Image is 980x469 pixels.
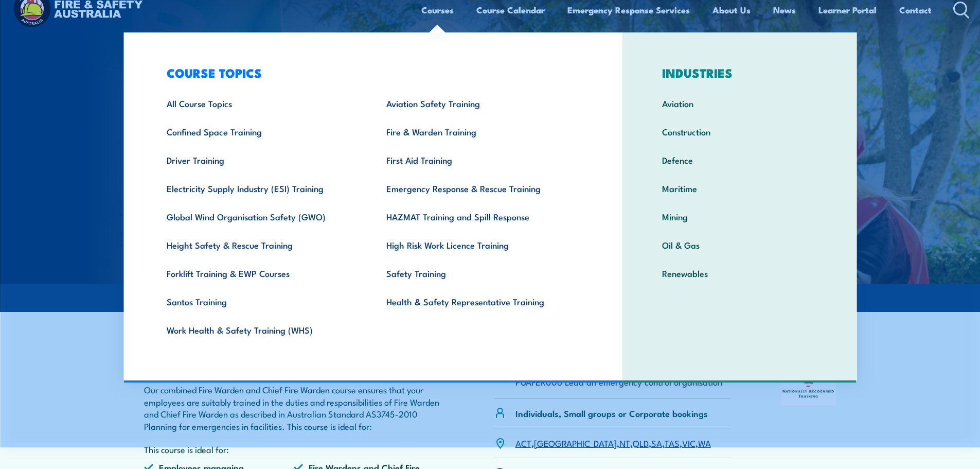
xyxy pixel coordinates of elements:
a: All Course Topics [151,89,370,117]
a: QLD [633,437,649,449]
a: Health & Safety Representative Training [370,287,590,316]
a: HAZMAT Training and Spill Response [370,202,590,231]
a: SA [651,437,662,449]
p: , , , , , , , [515,437,711,449]
a: Emergency Response & Rescue Training [370,174,590,202]
p: Our combined Fire Warden and Chief Fire Warden course ensures that your employees are suitably tr... [144,384,444,432]
a: Maritime [646,174,833,202]
p: Individuals, Small groups or Corporate bookings [515,407,708,419]
a: Work Health & Safety Training (WHS) [151,316,370,344]
a: Santos Training [151,287,370,316]
a: Renewables [646,259,833,287]
a: VIC [682,437,696,449]
li: PUAFER006 Lead an emergency control organisation [515,376,731,388]
a: Defence [646,146,833,174]
a: Mining [646,202,833,231]
a: Height Safety & Rescue Training [151,231,370,259]
a: ACT [515,437,531,449]
a: [GEOGRAPHIC_DATA] [534,437,617,449]
a: Electricity Supply Industry (ESI) Training [151,174,370,202]
a: High Risk Work Licence Training [370,231,590,259]
a: Forklift Training & EWP Courses [151,259,370,287]
h3: COURSE TOPICS [151,65,590,80]
a: Fire & Warden Training [370,117,590,146]
a: Safety Training [370,259,590,287]
a: Construction [646,117,833,146]
a: Aviation [646,89,833,117]
a: Global Wind Organisation Safety (GWO) [151,202,370,231]
a: NT [619,437,630,449]
a: Driver Training [151,146,370,174]
a: Confined Space Training [151,117,370,146]
a: TAS [665,437,680,449]
a: Aviation Safety Training [370,89,590,117]
a: Oil & Gas [646,231,833,259]
h3: INDUSTRIES [646,65,833,80]
a: First Aid Training [370,146,590,174]
a: WA [698,437,711,449]
p: This course is ideal for: [144,443,444,455]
